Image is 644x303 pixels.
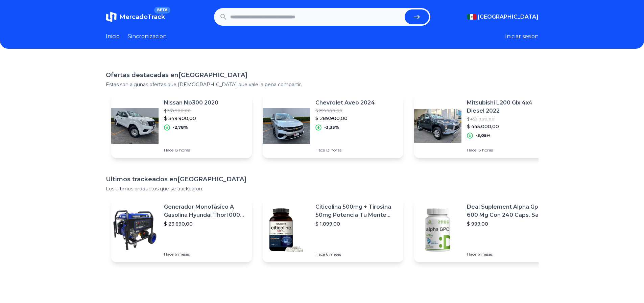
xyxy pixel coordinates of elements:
p: Generador Monofásico A Gasolina Hyundai Thor10000 P 11.5 Kw [164,203,246,219]
p: Hace 6 meses [467,252,549,257]
p: $ 999,00 [467,220,549,227]
p: Citicolina 500mg + Tirosina 50mg Potencia Tu Mente (120caps) Sabor Sin Sabor [315,203,398,219]
p: Hace 13 horas [315,147,375,153]
p: -3,33% [324,125,339,130]
img: Featured image [263,206,310,254]
a: MercadoTrackBETA [106,11,165,22]
p: Hace 13 horas [164,147,218,153]
p: Mitsubishi L200 Glx 4x4 Diesel 2022 [467,99,549,115]
h1: Ofertas destacadas en [GEOGRAPHIC_DATA] [106,70,539,80]
p: -2,78% [173,125,188,130]
a: Featured imageMitsubishi L200 Glx 4x4 Diesel 2022$ 459.000,00$ 445.000,00-3,05%Hace 13 horas [414,93,555,158]
p: Hace 6 meses [315,252,398,257]
img: Featured image [263,102,310,149]
p: -3,05% [476,133,491,138]
p: Los ultimos productos que se trackearon. [106,185,539,192]
a: Featured imageDeal Suplement Alpha Gpc 600 Mg Con 240 Caps. Salud Cerebral Sabor S/n$ 999,00Hace ... [414,197,555,262]
p: $ 289.900,00 [315,115,375,122]
img: Featured image [111,206,159,254]
p: Nissan Np300 2020 [164,99,218,107]
p: Estas son algunas ofertas que [DEMOGRAPHIC_DATA] que vale la pena compartir. [106,81,539,88]
p: $ 359.900,00 [164,108,218,114]
p: Hace 6 meses [164,252,246,257]
p: $ 445.000,00 [467,123,549,130]
p: $ 349.900,00 [164,115,218,122]
span: BETA [154,7,170,14]
img: Featured image [414,102,461,149]
a: Featured imageGenerador Monofásico A Gasolina Hyundai Thor10000 P 11.5 Kw$ 23.690,00Hace 6 meses [111,197,252,262]
h1: Ultimos trackeados en [GEOGRAPHIC_DATA] [106,174,539,184]
p: Chevrolet Aveo 2024 [315,99,375,107]
p: $ 1.099,00 [315,220,398,227]
span: [GEOGRAPHIC_DATA] [478,13,539,21]
p: $ 299.900,00 [315,108,375,114]
a: Inicio [106,32,120,41]
a: Featured imageChevrolet Aveo 2024$ 299.900,00$ 289.900,00-3,33%Hace 13 horas [263,93,403,158]
img: MercadoTrack [106,11,117,22]
button: [GEOGRAPHIC_DATA] [467,13,539,21]
a: Featured imageNissan Np300 2020$ 359.900,00$ 349.900,00-2,78%Hace 13 horas [111,93,252,158]
button: Iniciar sesion [505,32,539,41]
p: $ 459.000,00 [467,116,549,122]
img: Featured image [414,206,461,254]
img: Mexico [467,14,476,20]
p: $ 23.690,00 [164,220,246,227]
p: Deal Suplement Alpha Gpc 600 Mg Con 240 Caps. Salud Cerebral Sabor S/n [467,203,549,219]
img: Featured image [111,102,159,149]
a: Sincronizacion [128,32,167,41]
p: Hace 13 horas [467,147,549,153]
span: MercadoTrack [119,13,165,21]
a: Featured imageCiticolina 500mg + Tirosina 50mg Potencia Tu Mente (120caps) Sabor Sin Sabor$ 1.099... [263,197,403,262]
